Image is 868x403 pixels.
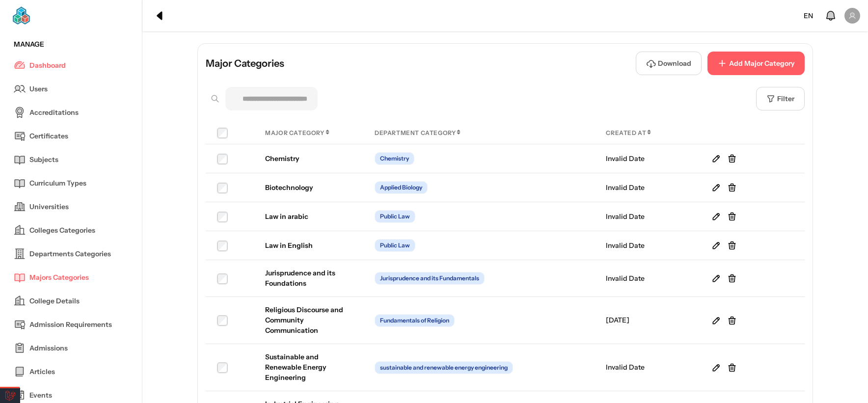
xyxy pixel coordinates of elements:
div: Major Category [265,129,351,137]
span: College Details [29,296,80,306]
a: Dashboard [14,54,128,77]
span: Jurisprudence and its Foundations [265,268,351,289]
div: Jurisprudence and its Fundamentals [375,272,485,285]
span: Law in arabic [265,212,308,222]
span: Admissions [29,343,68,353]
a: Certificates [14,124,128,148]
div: Chemistry [375,152,414,165]
div: sustainable and renewable energy engineering [375,361,513,374]
button: Filter [756,87,805,110]
a: Articles [14,360,128,383]
span: Chemistry [265,154,299,164]
span: Users [29,84,48,94]
div: Department Category [375,129,582,137]
a: Users [14,77,128,101]
div: Manage [8,39,134,50]
td: Invalid Date [594,144,699,173]
td: Invalid Date [594,231,699,260]
a: Curriculum Types [14,171,128,195]
div: Applied Biology [375,181,428,194]
a: Departments Categories [14,242,128,266]
span: Accreditations [29,107,79,118]
div: Fundamentals of Religion [375,314,455,327]
span: Add Major Category [729,58,795,69]
img: Ecme logo [12,6,89,26]
a: Majors Categories [14,266,128,289]
span: Majors Categories [29,272,89,283]
div: Change language [800,7,817,25]
h3: Major Categories [206,56,284,70]
a: Subjects [14,148,128,171]
a: Colleges Categories [14,218,128,242]
span: Articles [29,367,55,377]
td: Invalid Date [594,344,699,391]
span: Dashboard [29,60,66,71]
a: Universities [14,195,128,218]
div: Created At [606,129,687,137]
span: Filter [777,94,794,104]
span: Religious Discourse and Community Communication [265,305,351,336]
span: Sustainable and Renewable Energy Engineering [265,352,351,383]
td: Invalid Date [594,202,699,231]
td: Invalid Date [594,173,699,202]
span: Departments Categories [29,249,111,259]
div: Public Law [375,239,415,252]
span: Biotechnology [265,183,313,193]
button: Add Major Category [707,52,805,75]
a: Admissions [14,336,128,360]
span: Curriculum Types [29,178,86,188]
span: Law in English [265,241,313,251]
span: Universities [29,202,69,212]
a: Admission Requirements [14,313,128,336]
span: Certificates [29,131,68,141]
span: Colleges Categories [29,225,95,236]
a: Accreditations [14,101,128,124]
div: Public Law [375,210,415,223]
td: [DATE] [594,297,699,344]
div: Collapse sidebar [150,6,170,26]
span: Events [29,390,52,401]
span: Download [658,58,691,69]
span: Admission Requirements [29,320,112,330]
button: Download [636,52,702,75]
a: College Details [14,289,128,313]
td: Invalid Date [594,260,699,297]
span: Subjects [29,155,58,165]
